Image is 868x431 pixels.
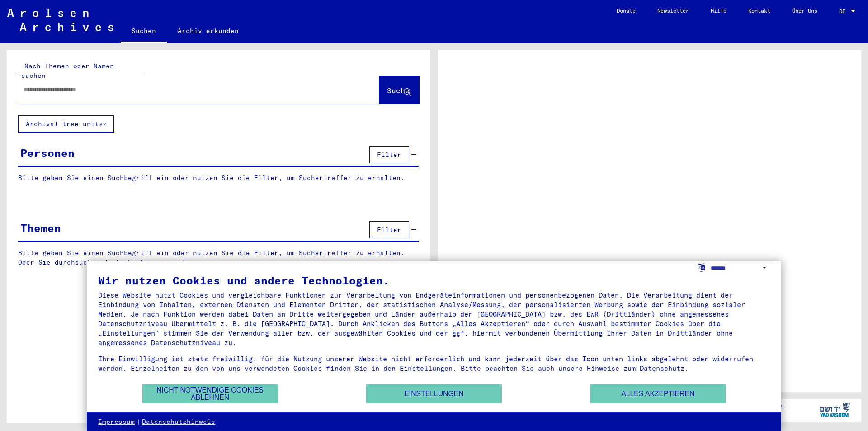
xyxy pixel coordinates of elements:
div: Wir nutzen Cookies und andere Technologien. [98,275,770,286]
a: Archiv erkunden [167,20,250,42]
button: Einstellungen [366,384,502,403]
a: Suchen [121,20,167,43]
span: DE [839,8,849,14]
mat-label: Nach Themen oder Namen suchen [21,62,114,80]
button: Alles akzeptieren [590,384,726,403]
span: Suche [387,86,410,95]
a: Impressum [98,417,135,426]
img: yv_logo.png [818,398,852,421]
img: Arolsen_neg.svg [7,9,113,31]
label: Sprache auswählen [697,263,706,271]
div: Ihre Einwilligung ist stets freiwillig, für die Nutzung unserer Website nicht erforderlich und ka... [98,354,770,373]
select: Sprache auswählen [711,261,770,275]
p: Bitte geben Sie einen Suchbegriff ein oder nutzen Sie die Filter, um Suchertreffer zu erhalten. O... [18,248,419,267]
button: Archival tree units [18,115,114,133]
p: Bitte geben Sie einen Suchbegriff ein oder nutzen Sie die Filter, um Suchertreffer zu erhalten. [18,173,419,183]
button: Filter [369,221,409,238]
div: Diese Website nutzt Cookies und vergleichbare Funktionen zur Verarbeitung von Endgeräteinformatio... [98,290,770,347]
div: Themen [20,220,61,236]
span: Filter [377,151,401,159]
a: Archivbaum [116,258,156,266]
button: Nicht notwendige Cookies ablehnen [142,384,278,403]
span: Filter [377,226,401,234]
a: Datenschutzhinweis [142,417,215,426]
div: Personen [20,145,75,161]
button: Suche [379,76,419,104]
button: Filter [369,146,409,163]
